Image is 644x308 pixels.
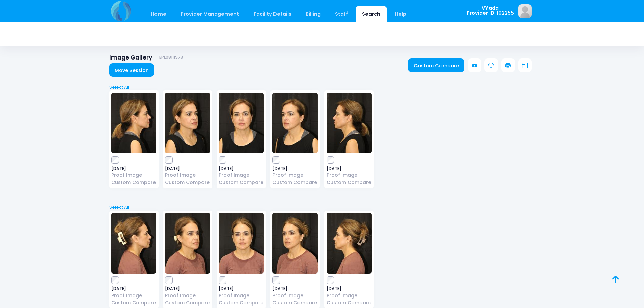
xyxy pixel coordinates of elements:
[219,299,264,306] a: Custom Compare
[111,179,156,186] a: Custom Compare
[272,292,317,299] a: Proof Image
[165,172,210,179] a: Proof Image
[165,213,210,274] img: image
[111,93,156,153] img: image
[327,299,372,306] a: Custom Compare
[467,6,514,16] span: VYada Provider ID: 102255
[159,55,183,60] small: EPL08111973
[219,213,264,274] img: image
[272,167,317,171] span: [DATE]
[165,299,210,306] a: Custom Compare
[272,93,317,153] img: image
[219,179,264,186] a: Custom Compare
[327,179,372,186] a: Custom Compare
[219,287,264,291] span: [DATE]
[165,93,210,153] img: image
[219,172,264,179] a: Proof Image
[107,84,537,91] a: Select All
[111,292,156,299] a: Proof Image
[518,4,532,18] img: image
[272,213,317,274] img: image
[272,299,317,306] a: Custom Compare
[388,6,413,22] a: Help
[327,172,372,179] a: Proof Image
[111,213,156,274] img: image
[111,299,156,306] a: Custom Compare
[299,6,327,22] a: Billing
[107,204,537,211] a: Select All
[327,287,372,291] span: [DATE]
[219,167,264,171] span: [DATE]
[109,54,183,61] h1: Image Gallery
[165,167,210,171] span: [DATE]
[272,179,317,186] a: Custom Compare
[144,6,173,22] a: Home
[174,6,246,22] a: Provider Management
[111,287,156,291] span: [DATE]
[165,287,210,291] span: [DATE]
[272,287,317,291] span: [DATE]
[111,172,156,179] a: Proof Image
[219,292,264,299] a: Proof Image
[356,6,387,22] a: Search
[327,93,372,153] img: image
[109,63,154,77] a: Move Session
[327,292,372,299] a: Proof Image
[408,58,464,72] a: Custom Compare
[327,213,372,274] img: image
[272,172,317,179] a: Proof Image
[329,6,355,22] a: Staff
[111,167,156,171] span: [DATE]
[219,93,264,153] img: image
[327,167,372,171] span: [DATE]
[165,179,210,186] a: Custom Compare
[165,292,210,299] a: Proof Image
[247,6,298,22] a: Facility Details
